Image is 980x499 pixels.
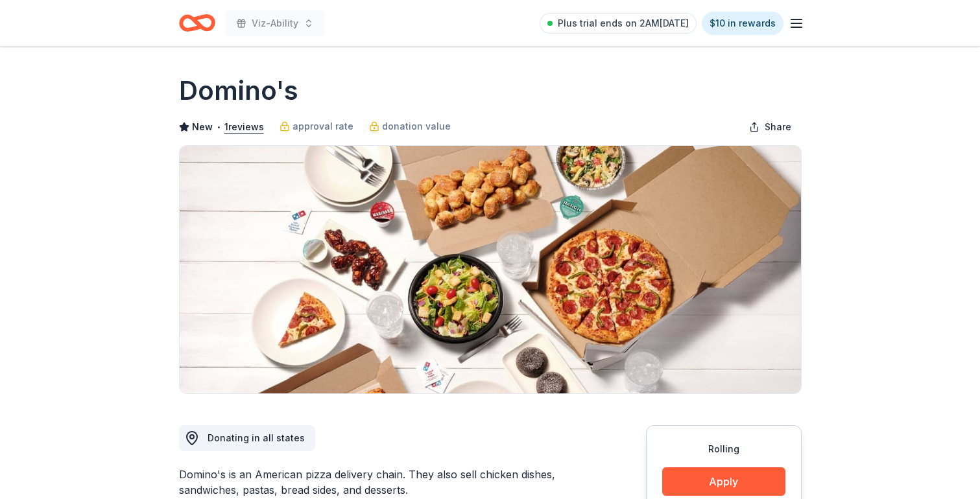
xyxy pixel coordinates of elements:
button: Apply [662,467,785,496]
span: Plus trial ends on 2AM[DATE] [558,16,689,31]
span: Donating in all states [208,432,305,443]
button: Viz-Ability [226,10,324,36]
a: Plus trial ends on 2AM[DATE] [540,13,697,34]
span: New [192,119,213,135]
span: Share [765,119,791,135]
a: $10 in rewards [702,12,783,35]
span: approval rate [293,119,353,134]
a: donation value [369,119,451,134]
span: donation value [382,119,451,134]
span: • [216,122,221,132]
a: Home [179,8,215,38]
a: approval rate [280,119,353,134]
h1: Domino's [179,73,298,109]
span: Viz-Ability [252,16,298,31]
img: Image for Domino's [180,146,801,393]
button: 1reviews [224,119,264,135]
div: Domino's is an American pizza delivery chain. They also sell chicken dishes, sandwiches, pastas, ... [179,467,584,498]
button: Share [739,114,802,140]
div: Rolling [662,441,785,457]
